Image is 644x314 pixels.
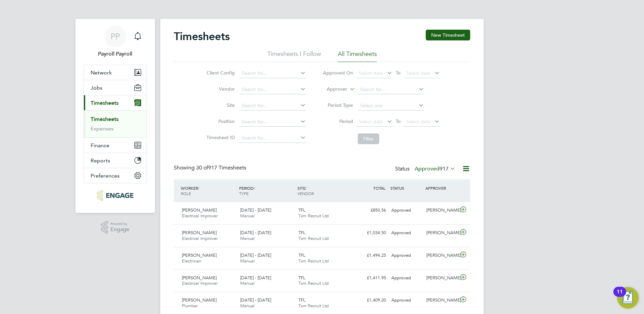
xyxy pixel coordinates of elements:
[204,70,235,76] label: Client Config
[84,80,147,95] button: Jobs
[182,275,217,281] span: [PERSON_NAME]
[424,227,459,239] div: [PERSON_NAME]
[91,116,119,122] a: Timesheets
[389,227,424,239] div: Approved
[240,280,255,286] span: Manual
[204,118,235,124] label: Position
[617,292,623,301] div: 11
[240,252,271,258] span: [DATE] - [DATE]
[239,117,306,127] input: Search for...
[354,205,389,216] div: £850.56
[298,252,305,258] span: TFL
[298,297,305,303] span: TFL
[323,102,353,108] label: Period Type
[198,185,199,191] span: /
[91,69,112,76] span: Network
[298,230,305,235] span: TFL
[395,164,457,174] div: Status
[240,235,255,241] span: Manual
[240,207,271,213] span: [DATE] - [DATE]
[239,191,249,196] span: TYPE
[406,119,430,125] span: Select date
[174,30,230,43] h2: Timesheets
[354,227,389,239] div: £1,034.50
[174,164,248,171] div: Showing
[182,213,218,219] span: Electrical Improver
[239,85,306,94] input: Search for...
[182,297,217,303] span: [PERSON_NAME]
[181,191,191,196] span: ROLE
[204,86,235,92] label: Vendor
[424,250,459,261] div: [PERSON_NAME]
[240,275,271,281] span: [DATE] - [DATE]
[239,69,306,78] input: Search for...
[267,50,321,62] li: Timesheets I Follow
[84,110,147,137] div: Timesheets
[354,295,389,306] div: £1,409.20
[75,19,155,213] nav: Main navigation
[617,287,639,309] button: Open Resource Center, 11 new notifications
[298,280,329,286] span: Txm Recruit Ltd
[182,235,218,241] span: Electrical Improver
[297,191,314,196] span: VENDOR
[84,190,147,201] a: Go to home page
[204,102,235,108] label: Site
[358,101,424,111] input: Select one
[182,207,217,213] span: [PERSON_NAME]
[91,157,110,164] span: Reports
[354,273,389,284] div: £1,411.95
[373,185,385,191] span: TOTAL
[84,168,147,183] button: Preferences
[389,295,424,306] div: Approved
[358,85,424,94] input: Search for...
[196,164,208,171] span: 30 of
[298,235,329,241] span: Txm Recruit Ltd
[91,100,119,106] span: Timesheets
[394,68,402,77] span: To
[298,275,305,281] span: TFL
[424,273,459,284] div: [PERSON_NAME]
[298,207,305,213] span: TFL
[91,172,120,179] span: Preferences
[415,165,455,172] label: Approved
[91,142,109,149] span: Finance
[359,119,383,125] span: Select date
[240,297,271,303] span: [DATE] - [DATE]
[110,227,129,232] span: Engage
[239,101,306,111] input: Search for...
[84,50,147,58] span: Payroll Payroll
[240,230,271,235] span: [DATE] - [DATE]
[84,26,147,58] a: PPPayroll Payroll
[323,118,353,124] label: Period
[354,250,389,261] div: £1,494.25
[254,185,255,191] span: /
[406,70,430,76] span: Select date
[389,205,424,216] div: Approved
[358,133,379,144] button: Filter
[204,134,235,140] label: Timesheet ID
[179,182,237,199] div: WORKER
[182,303,198,309] span: Plumber
[182,230,217,235] span: [PERSON_NAME]
[182,280,218,286] span: Electrical Improver
[323,70,353,76] label: Approved On
[426,30,470,40] button: New Timesheet
[240,303,255,309] span: Manual
[91,85,102,91] span: Jobs
[196,164,246,171] span: 917 Timesheets
[101,221,130,234] a: Powered byEngage
[317,86,347,93] label: Approver
[110,221,129,227] span: Powered by
[97,190,133,201] img: txmrecruit-logo-retina.png
[240,213,255,219] span: Manual
[84,65,147,80] button: Network
[84,138,147,153] button: Finance
[237,182,296,199] div: PERIOD
[394,117,402,126] span: To
[359,70,383,76] span: Select date
[182,258,201,264] span: Electrician
[110,32,120,41] span: PP
[182,252,217,258] span: [PERSON_NAME]
[338,50,377,62] li: All Timesheets
[424,205,459,216] div: [PERSON_NAME]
